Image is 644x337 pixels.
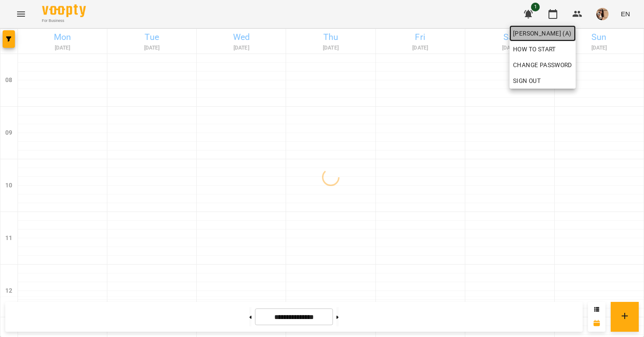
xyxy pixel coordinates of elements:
[513,75,541,86] span: Sign Out
[513,28,572,39] span: [PERSON_NAME] (а)
[513,60,572,70] span: Change Password
[513,44,556,54] span: How to start
[510,41,559,57] a: How to start
[510,25,576,41] a: [PERSON_NAME] (а)
[510,57,576,73] a: Change Password
[510,73,576,89] button: Sign Out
